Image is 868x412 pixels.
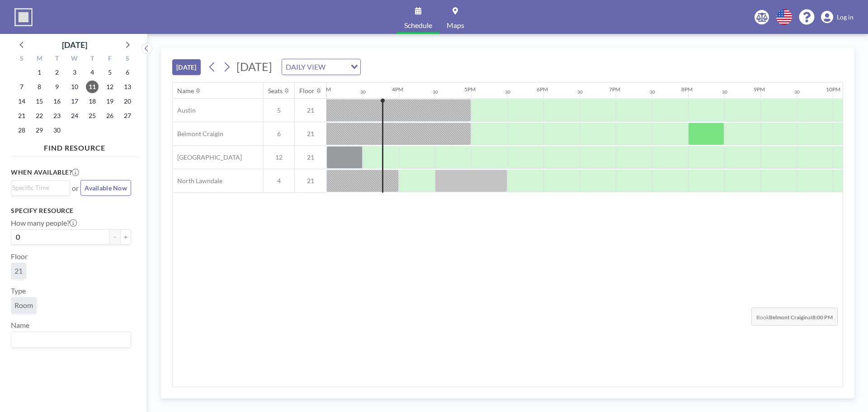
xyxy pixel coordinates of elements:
div: T [48,53,66,65]
span: Monday, September 22, 2025 [33,109,46,122]
span: Friday, September 5, 2025 [104,66,116,79]
span: Wednesday, September 10, 2025 [68,81,81,93]
button: + [120,229,131,245]
span: 21 [295,153,326,161]
div: Floor [299,87,315,95]
span: [DATE] [236,60,272,73]
span: Saturday, September 13, 2025 [121,81,134,93]
div: 30 [433,89,438,95]
span: 21 [295,130,326,138]
div: Seats [268,87,283,95]
div: 30 [505,89,510,95]
span: Tuesday, September 9, 2025 [51,81,63,93]
div: 7PM [609,86,620,93]
span: Thursday, September 11, 2025 [86,81,99,93]
div: W [66,53,84,65]
h4: FIND RESOURCE [11,140,138,152]
span: Maps [447,22,464,29]
label: How many people? [11,218,77,227]
span: Friday, September 12, 2025 [104,81,116,93]
div: Search for option [282,59,360,75]
div: 8PM [681,86,693,93]
button: [DATE] [172,59,201,75]
a: Log in [821,11,854,24]
div: 30 [794,89,800,95]
label: Name [11,321,29,330]
button: Available Now [80,180,131,196]
span: or [72,184,79,193]
span: 5 [264,106,294,114]
div: 30 [650,89,655,95]
span: Schedule [404,22,432,29]
div: S [13,53,31,65]
span: 21 [295,106,326,114]
span: Sunday, September 28, 2025 [15,124,28,137]
input: Search for option [12,334,126,346]
input: Search for option [12,183,65,193]
span: Friday, September 26, 2025 [104,109,116,122]
div: 30 [577,89,583,95]
span: Belmont Craigin [173,130,223,138]
label: Type [11,286,26,295]
img: organization-logo [14,8,33,26]
span: Wednesday, September 17, 2025 [68,95,81,108]
b: Belmont Craigin [769,314,808,321]
div: T [83,53,101,65]
span: [GEOGRAPHIC_DATA] [173,153,242,161]
input: Search for option [328,61,345,73]
div: Search for option [11,181,70,194]
div: Name [177,87,194,95]
div: M [31,53,48,65]
span: Monday, September 1, 2025 [33,66,46,79]
b: 8:00 PM [812,314,833,321]
span: Tuesday, September 2, 2025 [51,66,63,79]
span: Monday, September 15, 2025 [33,95,46,108]
span: DAILY VIEW [284,61,327,73]
div: 10PM [826,86,840,93]
span: North Lawndale [173,177,222,185]
span: Tuesday, September 16, 2025 [51,95,63,108]
span: 4 [264,177,294,185]
span: 12 [264,153,294,161]
div: 6PM [537,86,548,93]
span: Monday, September 29, 2025 [33,124,46,137]
button: - [109,229,120,245]
span: Wednesday, September 3, 2025 [68,66,81,79]
div: [DATE] [62,38,87,51]
span: Thursday, September 18, 2025 [86,95,99,108]
span: 6 [264,130,294,138]
span: Austin [173,106,196,114]
span: Monday, September 8, 2025 [33,81,46,93]
span: Tuesday, September 30, 2025 [51,124,63,137]
span: Thursday, September 25, 2025 [86,109,99,122]
span: Sunday, September 7, 2025 [15,81,28,93]
label: Floor [11,252,28,261]
div: Search for option [11,332,131,347]
span: Saturday, September 27, 2025 [121,109,134,122]
span: Available Now [85,184,127,192]
span: Book at [751,308,838,326]
span: Room [14,301,33,310]
span: Saturday, September 20, 2025 [121,95,134,108]
span: 21 [295,177,326,185]
div: 30 [360,89,366,95]
div: F [101,53,118,65]
span: Sunday, September 21, 2025 [15,109,28,122]
span: Friday, September 19, 2025 [104,95,116,108]
div: S [118,53,136,65]
span: Tuesday, September 23, 2025 [51,109,63,122]
div: 5PM [464,86,476,93]
span: Log in [837,13,854,21]
div: 30 [722,89,727,95]
span: Thursday, September 4, 2025 [86,66,99,79]
div: 9PM [754,86,765,93]
span: 21 [14,266,23,275]
span: Sunday, September 14, 2025 [15,95,28,108]
span: Wednesday, September 24, 2025 [68,109,81,122]
div: 4PM [392,86,403,93]
span: Saturday, September 6, 2025 [121,66,134,79]
h3: Specify resource [11,207,131,215]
